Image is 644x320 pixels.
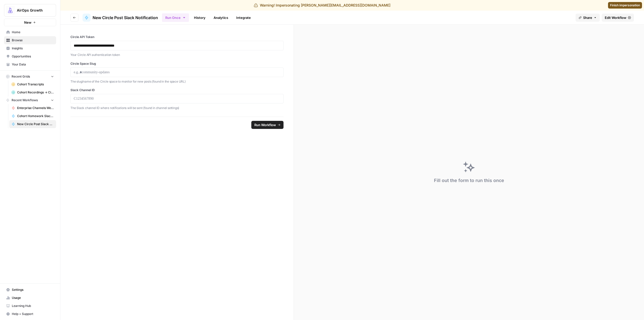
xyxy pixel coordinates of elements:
[70,88,284,92] label: Slack Channel ID
[12,54,54,59] span: Opportunities
[4,310,56,318] button: Help + Support
[211,14,231,22] a: Analytics
[12,74,30,79] span: Recent Grids
[9,120,56,128] a: New Circle Post Slack Notification
[4,294,56,302] a: Usage
[4,52,56,60] a: Opportunities
[251,121,284,129] button: Run Workflow
[12,46,54,51] span: Insights
[70,61,284,66] label: Circle Space Slug
[434,177,504,184] div: Fill out the form to run this once
[583,15,592,20] span: Share
[93,15,158,21] span: New Circle Post Slack Notification
[4,302,56,310] a: Learning Hub
[4,96,56,104] button: Recent Workflows
[608,2,642,9] a: Finish impersonation
[17,122,54,126] span: New Circle Post Slack Notification
[4,4,56,17] button: Workspace: AirOps Growth
[4,73,56,80] button: Recent Grids
[233,14,254,22] a: Integrate
[17,8,47,13] span: AirOps Growth
[162,13,189,22] button: Run Once
[24,20,31,25] span: New
[17,106,54,110] span: Enterprise Channels Weekly Outreach
[254,122,276,127] span: Run Workflow
[83,14,158,22] a: New Circle Post Slack Notification
[12,304,54,308] span: Learning Hub
[12,312,54,316] span: Help + Support
[9,88,56,96] a: Cohort Recordings -> Circle Automation
[4,44,56,52] a: Insights
[6,6,15,15] img: AirOps Growth Logo
[4,286,56,294] a: Settings
[4,60,56,68] a: Your Data
[254,3,390,8] div: Warning! Impersonating [PERSON_NAME][EMAIL_ADDRESS][DOMAIN_NAME]
[17,82,54,87] span: Cohort Transcripts
[70,79,284,84] p: The slug/name of the Circle space to monitor for new posts (found in the space URL)
[605,15,626,20] span: Edit Workflow
[191,14,209,22] a: History
[602,14,634,22] a: Edit Workflow
[12,98,38,102] span: Recent Workflows
[4,19,56,26] button: New
[17,114,54,118] span: Cohort Homework Slack Follow-up Message
[12,62,54,67] span: Your Data
[70,105,284,111] p: The Slack channel ID where notifications will be sent (found in channel settings)
[610,3,640,8] span: Finish impersonation
[12,30,54,34] span: Home
[70,52,284,57] p: Your Circle API authentication token
[9,80,56,88] a: Cohort Transcripts
[4,28,56,36] a: Home
[9,104,56,112] a: Enterprise Channels Weekly Outreach
[12,288,54,292] span: Settings
[17,90,54,95] span: Cohort Recordings -> Circle Automation
[9,112,56,120] a: Cohort Homework Slack Follow-up Message
[12,296,54,300] span: Usage
[12,38,54,43] span: Browse
[4,36,56,44] a: Browse
[70,35,284,39] label: Circle API Token
[576,14,600,22] button: Share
